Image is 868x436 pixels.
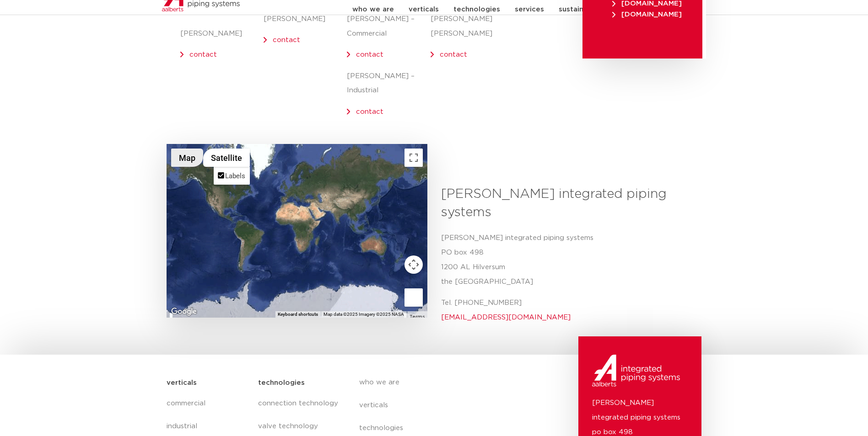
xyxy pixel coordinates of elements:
[203,149,250,167] button: Show satellite imagery
[169,306,199,318] a: Open this area in Google Maps (opens a new window)
[359,371,527,394] a: who we are
[171,149,203,167] button: Show street map
[323,312,404,317] span: Map data ©2025 Imagery ©2025 NASA
[167,376,197,390] h5: verticals
[347,12,430,41] p: [PERSON_NAME] – Commercial
[359,394,527,417] a: verticals
[610,11,684,18] a: [DOMAIN_NAME]
[264,12,347,27] p: [PERSON_NAME]
[258,376,305,390] h5: technologies
[169,306,199,318] img: Google
[214,167,250,185] ul: Show satellite imagery
[356,51,383,58] a: contact
[273,37,300,43] a: contact
[404,149,423,167] button: Toggle fullscreen view
[189,51,217,58] a: contact
[225,170,245,181] label: Labels
[441,185,695,222] h3: [PERSON_NAME] integrated piping systems
[410,314,425,319] a: Terms (opens in new tab)
[180,27,264,41] p: [PERSON_NAME]
[278,311,318,318] button: Keyboard shortcuts
[347,69,430,98] p: [PERSON_NAME] – Industrial
[404,288,423,307] button: Drag Pegman onto the map to open Street View
[215,168,249,184] li: Labels
[404,255,423,274] button: Map camera controls
[441,231,695,289] p: [PERSON_NAME] integrated piping systems PO box 498 1200 AL Hilversum the [GEOGRAPHIC_DATA]
[356,108,383,115] a: contact
[612,11,682,18] span: [DOMAIN_NAME]
[440,51,467,58] a: contact
[441,314,571,321] a: [EMAIL_ADDRESS][DOMAIN_NAME]
[258,392,340,415] a: connection technology
[167,392,249,415] a: commercial
[441,296,695,325] p: Tel. [PHONE_NUMBER]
